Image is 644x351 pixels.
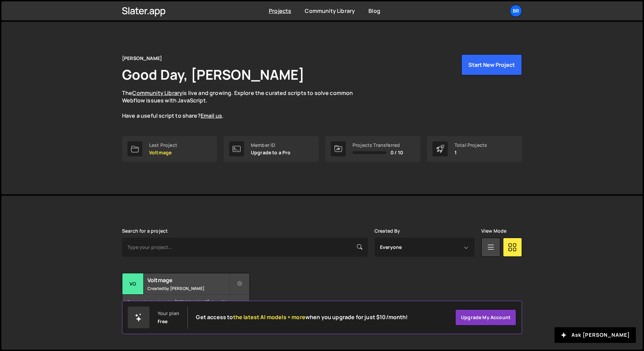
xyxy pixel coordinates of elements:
h2: Voltmage [147,276,229,284]
div: Vo [122,273,144,295]
span: 0 / 10 [390,150,403,155]
small: Created by [PERSON_NAME] [147,286,229,291]
div: Projects Transferred [353,142,403,148]
label: View Mode [481,228,506,234]
span: the latest AI models + more [233,313,305,321]
div: Total Projects [455,142,487,148]
div: Member ID [251,142,291,148]
a: br [510,5,522,17]
label: Search for a project [122,228,168,234]
input: Type your project... [122,238,368,257]
a: Community Library [305,7,355,15]
a: Last Project Voltmage [122,136,217,162]
div: 2 pages, last updated by [PERSON_NAME] about 21 hours ago [122,295,249,315]
div: Last Project [149,142,177,148]
a: Projects [269,7,291,15]
div: Your plan [158,311,179,316]
p: The is live and growing. Explore the curated scripts to solve common Webflow issues with JavaScri... [122,89,366,120]
button: Start New Project [461,54,522,75]
a: Blog [368,7,380,15]
label: Created By [375,228,400,234]
a: Vo Voltmage Created by [PERSON_NAME] 2 pages, last updated by [PERSON_NAME] about 21 hours ago [122,273,250,315]
div: Free [158,319,168,324]
p: 1 [455,150,487,155]
button: Ask [PERSON_NAME] [555,327,636,343]
p: Upgrade to a Pro [251,150,291,155]
div: [PERSON_NAME] [122,54,162,62]
h1: Good Day, [PERSON_NAME] [122,65,304,84]
a: Upgrade my account [455,309,516,326]
a: Email us [201,112,222,119]
p: Voltmage [149,150,177,155]
h2: Get access to when you upgrade for just $10/month! [196,314,408,320]
a: Community Library [132,89,182,97]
